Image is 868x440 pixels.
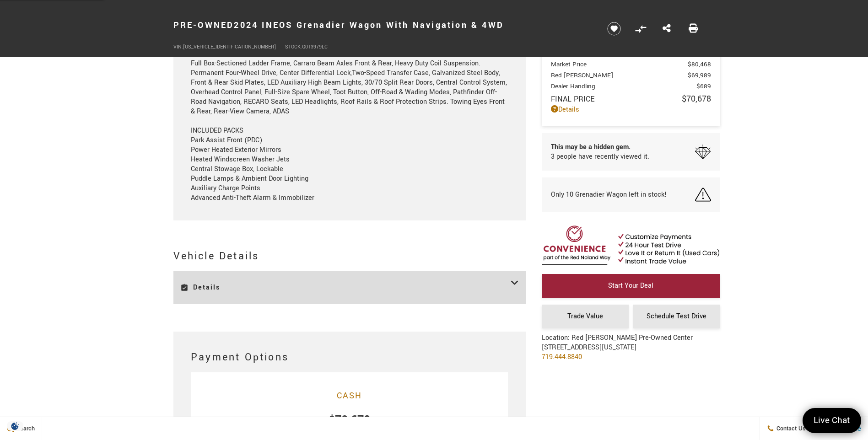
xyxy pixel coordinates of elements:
[647,311,706,321] span: Schedule Test Drive
[633,305,720,328] a: Schedule Test Drive
[696,82,711,91] span: $689
[551,71,688,80] span: Red [PERSON_NAME]
[551,142,649,152] span: This may be a hidden gem.
[604,21,624,36] button: Save vehicle
[551,60,688,69] span: Market Price
[200,386,499,405] h3: Cash
[302,43,328,50] span: G013979LC
[285,43,302,50] span: Stock:
[551,82,711,91] a: Dealer Handling $689
[803,408,861,433] a: Live Chat
[608,281,653,290] span: Start Your Deal
[542,333,693,369] div: Location: Red [PERSON_NAME] Pre-Owned Center [STREET_ADDRESS][US_STATE]
[567,311,603,321] span: Trade Value
[551,93,711,105] a: Final Price $70,678
[551,60,711,69] a: Market Price $80,468
[542,274,720,298] a: Start Your Deal
[663,23,671,35] a: Share this Pre-Owned 2024 INEOS Grenadier Wagon With Navigation & 4WD
[173,43,183,50] span: VIN:
[551,71,711,80] a: Red [PERSON_NAME] $69,989
[551,94,682,104] span: Final Price
[173,19,234,31] strong: Pre-Owned
[5,421,26,431] img: Opt-Out Icon
[682,93,711,105] span: $70,678
[551,152,649,161] span: 3 people have recently viewed it.
[200,412,499,429] p: $70,678
[183,43,276,50] span: [US_VEHICLE_IDENTIFICATION_NUMBER]
[180,278,511,297] h3: Details
[774,424,806,433] span: Contact Us
[809,414,855,427] span: Live Chat
[551,82,696,91] span: Dealer Handling
[173,7,592,43] h1: 2024 INEOS Grenadier Wagon With Navigation & 4WD
[173,248,526,264] h2: Vehicle Details
[191,349,508,365] h2: Payment Options
[551,190,667,199] span: Only 10 Grenadier Wagon left in stock!
[688,71,711,80] span: $69,989
[688,60,711,69] span: $80,468
[542,305,629,328] a: Trade Value
[5,421,26,431] section: Click to Open Cookie Consent Modal
[542,352,582,362] a: 719.444.8840
[689,23,698,35] a: Print this Pre-Owned 2024 INEOS Grenadier Wagon With Navigation & 4WD
[551,105,711,114] a: Details
[634,22,647,36] button: Compare Vehicle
